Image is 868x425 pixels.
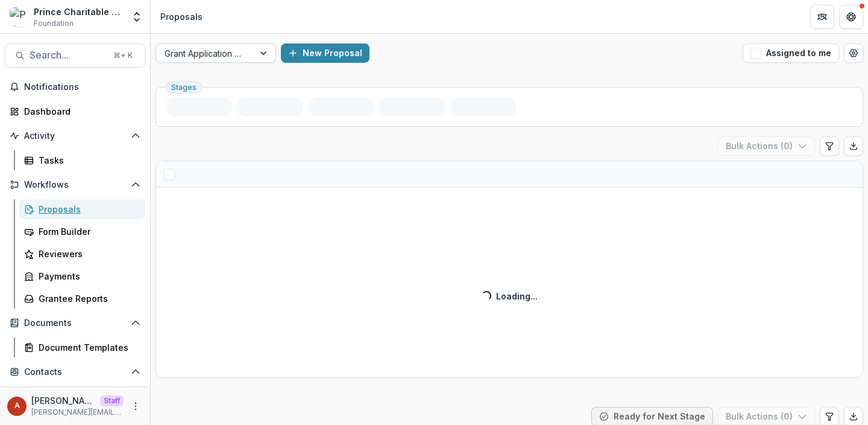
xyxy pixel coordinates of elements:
button: Open entity switcher [128,5,145,29]
p: Staff [100,395,124,406]
div: Form Builder [39,225,136,238]
span: Documents [24,318,126,328]
span: Activity [24,131,126,141]
a: Payments [19,266,145,286]
a: Proposals [19,199,145,219]
a: Tasks [19,150,145,170]
button: Open Activity [5,126,145,145]
div: Document Templates [39,341,136,354]
div: Payments [39,270,136,283]
a: Dashboard [5,101,145,121]
button: More [128,399,143,414]
span: Stages [171,83,197,92]
button: Assigned to me [743,43,839,63]
div: Proposals [160,10,203,23]
div: ⌘ + K [111,49,135,62]
span: Workflows [24,180,126,190]
button: Open Contacts [5,362,145,382]
button: Partners [810,5,834,29]
button: Notifications [5,77,145,97]
img: Prince Charitable Trusts Sandbox [10,7,29,27]
div: Grantee Reports [39,292,136,305]
button: Open Documents [5,313,145,333]
a: Document Templates [19,337,145,357]
button: Open Workflows [5,175,145,194]
span: Foundation [34,18,74,29]
div: Prince Charitable Trusts Sandbox [34,5,124,18]
button: Search... [5,43,145,68]
a: Reviewers [19,244,145,264]
span: Contacts [24,367,126,377]
div: Proposals [39,203,136,216]
button: Get Help [839,5,863,29]
span: Search... [30,50,106,61]
p: [PERSON_NAME][EMAIL_ADDRESS][DOMAIN_NAME] [31,407,124,418]
a: Form Builder [19,222,145,241]
div: Tasks [39,154,136,167]
div: Anna [14,402,20,410]
a: Grantee Reports [19,289,145,308]
div: Dashboard [24,105,136,118]
nav: breadcrumb [156,8,207,25]
p: [PERSON_NAME] [31,394,95,407]
span: Notifications [24,82,140,92]
button: New Proposal [281,43,370,63]
button: Open table manager [844,43,863,63]
div: Reviewers [39,248,136,260]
